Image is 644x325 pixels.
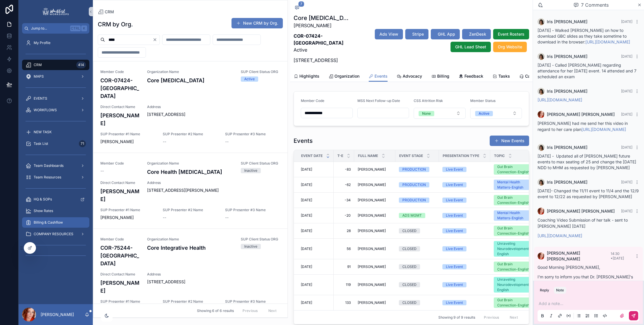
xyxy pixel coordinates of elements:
[299,73,319,79] span: Highlights
[490,136,529,146] button: New Events
[147,237,234,242] span: Organization Name
[494,154,505,158] span: Topic
[337,282,351,287] span: 119
[446,213,463,218] div: Live Event
[22,23,89,34] button: Jump to...CtrlK
[100,76,140,100] h4: COR-07424-[GEOGRAPHIC_DATA]
[538,287,551,294] button: Reply
[34,41,50,45] span: My Profile
[358,182,386,187] span: [PERSON_NAME]
[294,33,343,46] strong: COR-07424-[GEOGRAPHIC_DATA]
[244,168,257,173] div: Inactive
[301,198,330,202] a: [DATE]
[470,108,522,119] button: Select Button
[337,213,351,218] a: -20
[437,73,449,79] span: Billing
[538,188,639,199] span: [DATE]- Changed the 11/11 event to 11/4 and the 12/9 event to 12/22 as requested by [PERSON_NAME]
[294,32,352,53] p: Active
[402,182,426,187] div: PRODUCTION
[294,137,313,145] h1: Events
[294,14,352,22] h1: Core [MEDICAL_DATA]
[581,127,626,132] a: [URL][DOMAIN_NAME]
[337,264,351,269] span: 91
[100,168,104,174] span: --
[100,215,156,220] span: [PERSON_NAME]
[358,300,392,305] a: [PERSON_NAME]
[414,108,466,119] button: Select Button
[538,233,582,238] a: [URL][DOMAIN_NAME]
[22,229,89,239] a: COMPANY RESOURCES
[497,164,533,175] div: Gut Brain Connection-English
[498,44,522,50] span: Org Website
[358,264,392,269] a: [PERSON_NAME]
[301,182,312,187] span: [DATE]
[494,180,537,190] a: Mental Health Matters-English
[402,167,426,172] div: PRODUCTION
[225,208,281,212] span: SUP Presenter #3 Name
[494,210,537,221] a: Mental Health Matters-English
[22,160,89,171] a: Team Dashboards
[414,98,443,103] span: CSS Attrition Risk
[402,198,426,203] div: PRODUCTION
[100,208,156,212] span: SUP Presenter #1 Name
[163,132,218,136] span: SUP Presenter #2 Name
[547,208,615,214] span: [PERSON_NAME] [PERSON_NAME]
[446,182,463,187] div: Live Event
[225,299,281,304] span: SUP Presenter #3 Name
[464,73,483,79] span: Feedback
[469,31,486,37] span: ZenDesk
[329,71,359,83] a: Organization
[451,42,491,52] button: GHL Lead Sheet
[34,96,47,101] span: EVENTS
[446,300,463,305] div: Live Event
[244,76,255,82] div: Active
[462,29,491,39] button: ZenDesk
[147,180,281,185] span: Address
[100,105,140,109] span: Direct Contact Name
[494,164,537,175] a: Gut Brain Connection-English
[100,299,156,304] span: SUP Presenter #1 Name
[100,132,156,136] span: SUP Presenter #1 Name
[294,71,319,83] a: Highlights
[147,279,281,285] span: [STREET_ADDRESS]
[375,29,403,39] button: Ads View
[153,37,160,42] button: Clear
[358,264,386,269] span: [PERSON_NAME]
[337,198,351,202] a: -34
[497,210,533,221] div: Mental Health Matters-English
[301,247,312,251] span: [DATE]
[163,299,218,304] span: SUP Presenter #2 Name
[337,229,351,233] span: 28
[442,167,487,172] a: Live Event
[147,161,234,166] span: Organization Name
[100,139,156,145] span: [PERSON_NAME]
[34,175,61,180] span: Team Resources
[34,220,63,225] span: Billing & Cashflow
[358,213,386,218] span: [PERSON_NAME]
[301,300,330,305] a: [DATE]
[22,217,89,228] a: Billing & Cashflow
[301,229,330,233] a: [DATE]
[459,71,483,83] a: Feedback
[611,251,624,260] span: 14:30 • [DATE]
[337,247,351,251] a: 56
[357,98,400,103] span: MSS Next Follow-up Date
[100,70,140,74] span: Member Code
[497,195,533,205] div: Gut Brain Connection-English
[399,282,435,287] a: CLOSED
[358,198,392,202] a: [PERSON_NAME]
[301,182,330,187] a: [DATE]
[403,73,422,79] span: Advocacy
[412,31,424,37] span: Stripe
[538,63,636,79] span: [DATE] - Called [PERSON_NAME] regarding attendance for her [DATE] event. 14 attended and 7 schedu...
[442,182,487,187] a: Live Event
[358,167,392,172] a: [PERSON_NAME]
[301,282,330,287] a: [DATE]
[358,167,386,172] span: [PERSON_NAME]
[76,61,86,68] div: 414
[294,57,352,64] p: [STREET_ADDRESS]
[538,274,639,304] p: I'm sorry to inform you that Dr. [PERSON_NAME]'s Mother passed away [DATE], after a month of goin...
[358,247,392,251] a: [PERSON_NAME]
[442,300,487,305] a: Live Event
[22,38,89,48] a: My Profile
